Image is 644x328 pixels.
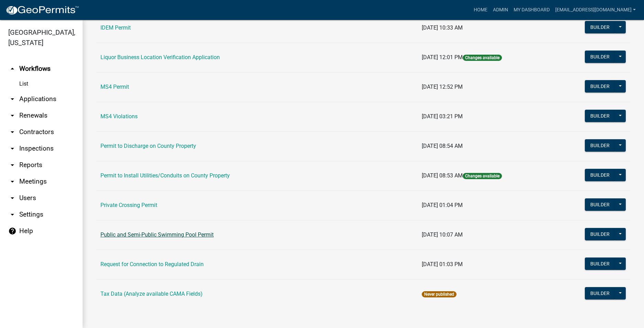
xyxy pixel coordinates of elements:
span: [DATE] 01:03 PM [422,261,463,267]
a: Permit to Discharge on County Property [100,143,196,149]
a: Tax Data (Analyze available CAMA Fields) [100,291,203,297]
a: Admin [490,3,511,17]
span: [DATE] 01:04 PM [422,202,463,208]
a: Home [471,3,490,17]
a: Permit to Install Utilities/Conduits on County Property [100,172,230,179]
i: arrow_drop_down [8,161,17,169]
button: Builder [585,169,615,181]
span: Changes available [463,173,502,179]
span: [DATE] 12:01 PM [422,54,463,61]
i: arrow_drop_down [8,177,17,186]
a: MS4 Permit [100,84,129,90]
a: Liquor Business Location Verification Application [100,54,220,61]
span: Never published [422,291,457,297]
i: arrow_drop_up [8,65,17,73]
button: Builder [585,21,615,33]
span: [DATE] 10:07 AM [422,231,463,238]
i: arrow_drop_down [8,144,17,153]
button: Builder [585,139,615,152]
i: arrow_drop_down [8,95,17,103]
i: arrow_drop_down [8,111,17,120]
span: [DATE] 10:33 AM [422,24,463,31]
button: Builder [585,287,615,299]
a: Public and Semi-Public Swimming Pool Permit [100,231,214,238]
a: IDEM Permit [100,24,131,31]
a: [EMAIL_ADDRESS][DOMAIN_NAME] [552,3,638,17]
span: [DATE] 08:54 AM [422,143,463,149]
button: Builder [585,258,615,270]
span: [DATE] 08:53 AM [422,172,463,179]
button: Builder [585,51,615,63]
a: Request for Connection to Regulated Drain [100,261,204,267]
span: Changes available [463,55,502,61]
a: Private Crossing Permit [100,202,157,208]
a: MS4 Violations [100,113,138,120]
i: arrow_drop_down [8,210,17,219]
i: arrow_drop_down [8,194,17,202]
button: Builder [585,198,615,211]
button: Builder [585,228,615,240]
span: [DATE] 12:52 PM [422,84,463,90]
button: Builder [585,110,615,122]
i: help [8,227,17,235]
a: My Dashboard [511,3,552,17]
button: Builder [585,80,615,92]
span: [DATE] 03:21 PM [422,113,463,120]
i: arrow_drop_down [8,128,17,136]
